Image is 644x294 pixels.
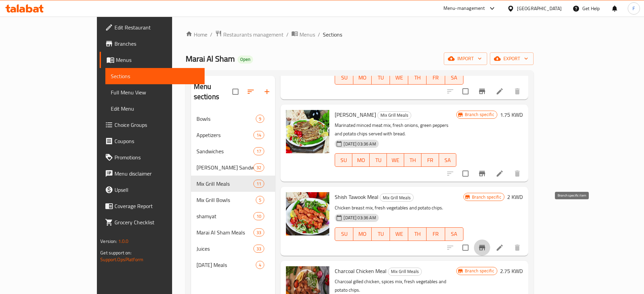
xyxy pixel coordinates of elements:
[380,194,414,202] div: Mix Grill Meals
[253,147,264,155] div: items
[256,196,264,204] div: items
[100,165,204,182] a: Menu disclaimer
[254,246,264,252] span: 33
[253,180,264,188] div: items
[100,36,204,52] a: Branches
[443,4,485,13] div: Menu-management
[228,85,243,99] span: Select all sections
[509,240,525,256] button: delete
[191,176,275,192] div: Mix Grill Meals11
[196,261,256,269] div: Ramadan Meals
[115,202,199,210] span: Coverage Report
[186,30,534,39] nav: breadcrumb
[378,111,411,119] span: Mix Grill Meals
[388,268,421,275] span: Mix Grill Meals
[118,237,129,246] span: 1.0.0
[115,169,199,178] span: Menu disclaimer
[256,116,264,122] span: 9
[196,180,253,188] span: Mix Grill Meals
[196,115,256,123] span: Bowls
[196,163,253,172] span: [PERSON_NAME] Sandwiches
[474,83,490,99] button: Branch-specific-item
[254,213,264,220] span: 10
[474,240,490,256] button: Branch-specific-item
[254,132,264,138] span: 14
[191,159,275,176] div: [PERSON_NAME] Sandwiches32
[335,204,463,212] p: Chicken breast mix, fresh vegetables and potato chips.
[490,52,534,65] button: export
[191,127,275,143] div: Appetizers14
[411,229,424,239] span: TH
[100,117,204,133] a: Choice Groups
[517,5,562,12] div: [GEOGRAPHIC_DATA]
[393,73,406,83] span: WE
[191,257,275,273] div: [DATE] Meals4
[115,186,199,194] span: Upsell
[243,84,259,100] span: Sort sections
[462,111,497,118] span: Branch specific
[372,227,390,241] button: TU
[411,73,424,83] span: TH
[439,153,456,167] button: SA
[254,164,264,171] span: 32
[191,241,275,257] div: Juices33
[253,131,264,139] div: items
[253,245,264,253] div: items
[223,30,284,39] span: Restaurants management
[100,182,204,198] a: Upsell
[474,165,490,182] button: Branch-specific-item
[100,133,204,149] a: Coupons
[256,261,264,269] div: items
[445,227,463,241] button: SA
[191,143,275,159] div: Sandwiches17
[496,169,504,178] a: Edit menu item
[380,194,413,202] span: Mix Grill Meals
[196,261,256,269] span: [DATE] Meals
[291,30,315,39] a: Menus
[191,208,275,224] div: shamyat10
[196,212,253,220] div: shamyat
[372,155,384,165] span: TU
[370,153,387,167] button: TU
[390,227,408,241] button: WE
[253,163,264,172] div: items
[256,197,264,203] span: 5
[500,266,523,276] h6: 2.75 KWD
[444,52,487,65] button: import
[356,73,369,83] span: MO
[237,55,253,64] div: Open
[335,192,378,202] span: Shish Tawook Meal
[196,228,253,236] span: Marai Al Sham Meals
[253,228,264,236] div: items
[390,71,408,85] button: WE
[496,87,504,95] a: Edit menu item
[458,84,473,98] span: Select to update
[115,23,199,31] span: Edit Restaurant
[429,229,442,239] span: FR
[393,229,406,239] span: WE
[507,192,523,202] h6: 2 KWD
[100,255,143,264] a: Support.OpsPlatform
[341,214,378,221] span: [DATE] 03:36 AM
[115,40,199,48] span: Branches
[335,266,387,276] span: Charcoal Chicken Meal
[335,71,353,85] button: SU
[191,192,275,208] div: Mix Grill Bowls5
[458,241,473,255] span: Select to update
[191,108,275,276] nav: Menu sections
[100,52,204,68] a: Menus
[196,245,253,253] span: Juices
[335,153,352,167] button: SU
[509,83,525,99] button: delete
[509,165,525,182] button: delete
[254,148,264,155] span: 17
[388,268,422,276] div: Mix Grill Meals
[196,196,256,204] div: Mix Grill Bowls
[299,30,315,39] span: Menus
[408,71,427,85] button: TH
[442,155,454,165] span: SA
